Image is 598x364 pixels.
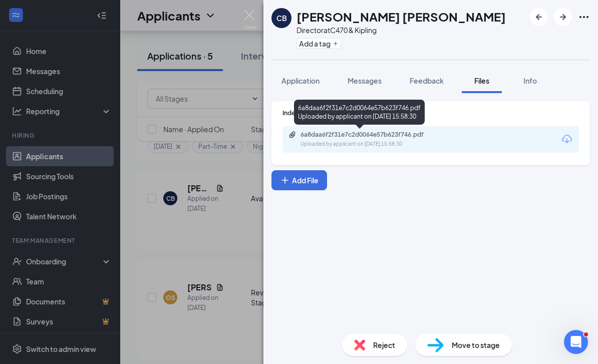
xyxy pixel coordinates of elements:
svg: ArrowLeftNew [533,11,545,23]
div: CB [276,13,287,23]
div: 6a8daa6f2f31e7c2d0064e57b623f746.pdf [301,131,441,139]
svg: Plus [280,175,290,185]
svg: ArrowRight [557,11,569,23]
button: ArrowRight [554,8,572,26]
button: ArrowLeftNew [530,8,548,26]
span: Files [474,76,489,85]
iframe: Intercom live chat [564,330,588,354]
a: Paperclip6a8daa6f2f31e7c2d0064e57b623f746.pdfUploaded by applicant on [DATE] 15:58:30 [288,131,451,148]
span: Feedback [410,76,444,85]
span: Info [523,76,537,85]
div: Director at C470 & Kipling [296,25,506,35]
svg: Plus [333,41,339,47]
button: Add FilePlus [271,170,327,190]
button: PlusAdd a tag [296,38,341,49]
span: Messages [348,76,382,85]
svg: Ellipses [578,11,590,23]
div: Uploaded by applicant on [DATE] 15:58:30 [301,140,451,148]
svg: Download [561,133,573,145]
svg: Paperclip [288,131,296,139]
div: 6a8daa6f2f31e7c2d0064e57b623f746.pdf Uploaded by applicant on [DATE] 15:58:30 [294,100,425,125]
span: Move to stage [452,339,500,350]
div: Indeed Resume [282,109,579,117]
span: Application [281,76,320,85]
span: Reject [373,339,395,350]
h1: [PERSON_NAME] [PERSON_NAME] [296,8,506,25]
